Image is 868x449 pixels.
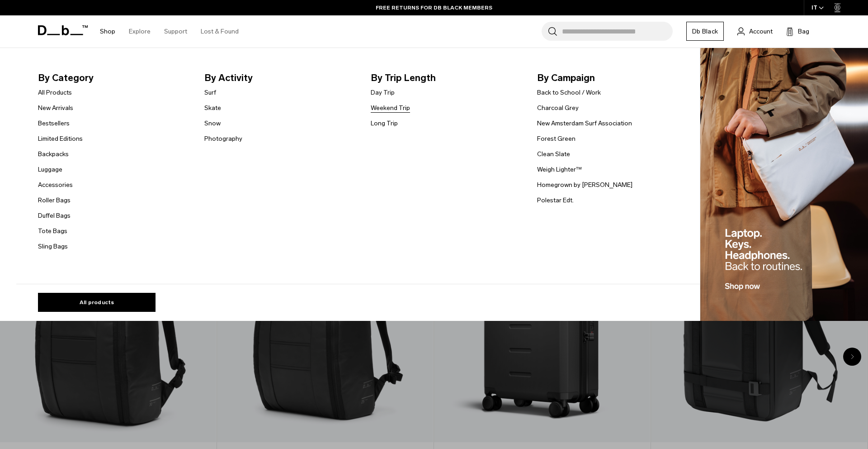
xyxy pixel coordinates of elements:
[38,196,71,205] a: Roller Bags
[376,4,492,12] a: FREE RETURNS FOR DB BLACK MEMBERS
[129,15,151,48] a: Explore
[371,103,410,113] a: Weekend Trip
[371,71,523,85] span: By Trip Length
[100,15,115,48] a: Shop
[38,293,156,312] a: All products
[38,134,83,143] a: Limited Editions
[749,27,773,36] span: Account
[93,15,245,48] nav: Main Navigation
[204,119,221,128] a: Snow
[38,180,73,190] a: Accessories
[164,15,187,48] a: Support
[537,103,579,113] a: Charcoal Grey
[371,88,395,97] a: Day Trip
[38,103,73,113] a: New Arrivals
[204,88,216,97] a: Surf
[38,149,69,159] a: Backpacks
[537,165,582,174] a: Weigh Lighter™
[786,26,809,37] button: Bag
[204,103,221,113] a: Skate
[371,119,398,128] a: Long Trip
[537,180,632,190] a: Homegrown by [PERSON_NAME]
[537,196,574,205] a: Polestar Edt.
[798,27,809,36] span: Bag
[204,134,242,143] a: Photography
[38,211,71,220] a: Duffel Bags
[38,88,72,97] a: All Products
[201,15,239,48] a: Lost & Found
[204,71,356,85] span: By Activity
[38,165,62,174] a: Luggage
[537,88,601,97] a: Back to School / Work
[537,119,632,128] a: New Amsterdam Surf Association
[38,71,190,85] span: By Category
[38,226,67,236] a: Tote Bags
[737,26,773,37] a: Account
[700,48,868,321] img: Db
[537,134,576,143] a: Forest Green
[38,119,70,128] a: Bestsellers
[686,22,724,41] a: Db Black
[38,242,68,251] a: Sling Bags
[537,71,689,85] span: By Campaign
[537,149,570,159] a: Clean Slate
